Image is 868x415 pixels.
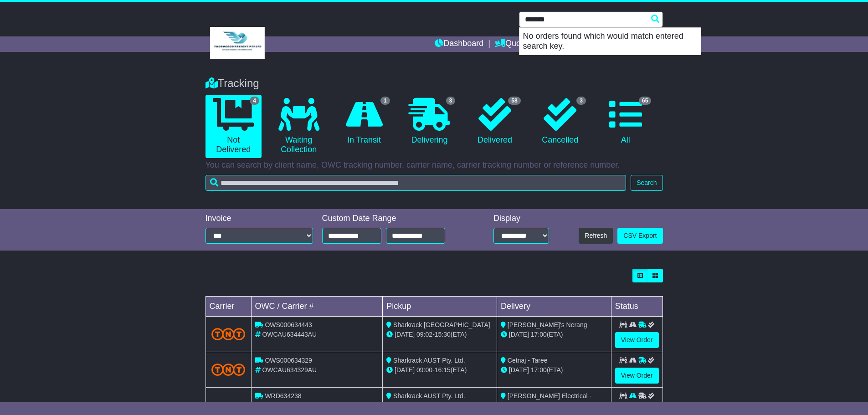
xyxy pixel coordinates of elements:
[380,97,390,105] span: 1
[501,392,591,409] span: [PERSON_NAME] Electrical - [GEOGRAPHIC_DATA]
[446,97,456,105] span: 3
[416,331,432,338] span: 09:02
[435,36,483,52] a: Dashboard
[508,321,587,328] span: [PERSON_NAME]'s Nerang
[597,95,653,149] a: 65 All
[576,97,586,105] span: 3
[265,392,301,400] span: WRD634238
[519,28,701,55] p: No orders found which would match entered search key.
[531,366,547,374] span: 17:00
[271,95,327,158] a: Waiting Collection
[205,160,663,170] p: You can search by client name, OWC tracking number, carrier name, carrier tracking number or refe...
[393,321,490,328] span: Sharkrack [GEOGRAPHIC_DATA]
[386,330,493,339] div: - (ETA)
[205,214,313,224] div: Invoice
[501,330,607,339] div: (ETA)
[211,328,246,340] img: TNT_Domestic.png
[262,331,317,338] span: OWCAU634443AU
[395,366,415,374] span: [DATE]
[508,97,520,105] span: 58
[383,297,497,317] td: Pickup
[497,297,611,317] td: Delivery
[531,331,547,338] span: 17:00
[265,357,312,364] span: OWS000634329
[639,97,651,105] span: 65
[393,357,465,364] span: Sharkrack AUST Pty. Ltd.
[611,297,663,317] td: Status
[205,95,262,158] a: 4 Not Delivered
[532,95,588,149] a: 3 Cancelled
[393,392,465,400] span: Sharkrack AUST Pty. Ltd.
[508,357,548,364] span: Cetnaj - Taree
[509,331,529,338] span: [DATE]
[631,175,663,191] button: Search
[395,331,415,338] span: [DATE]
[579,228,613,244] button: Refresh
[401,95,457,149] a: 3 Delivering
[467,95,523,149] a: 58 Delivered
[386,365,493,375] div: - (ETA)
[211,364,246,376] img: TNT_Domestic.png
[617,228,663,244] a: CSV Export
[386,401,493,410] div: - (ETA)
[416,366,432,374] span: 09:00
[322,214,468,224] div: Custom Date Range
[262,366,317,374] span: OWCAU634329AU
[615,368,659,384] a: View Order
[435,331,451,338] span: 15:30
[336,95,392,149] a: 1 In Transit
[251,297,383,317] td: OWC / Carrier #
[435,366,451,374] span: 16:15
[493,214,549,224] div: Display
[265,321,312,328] span: OWS000634443
[250,97,259,105] span: 4
[509,366,529,374] span: [DATE]
[615,332,659,348] a: View Order
[495,36,549,52] a: Quote/Book
[501,365,607,375] div: (ETA)
[201,77,668,90] div: Tracking
[205,297,251,317] td: Carrier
